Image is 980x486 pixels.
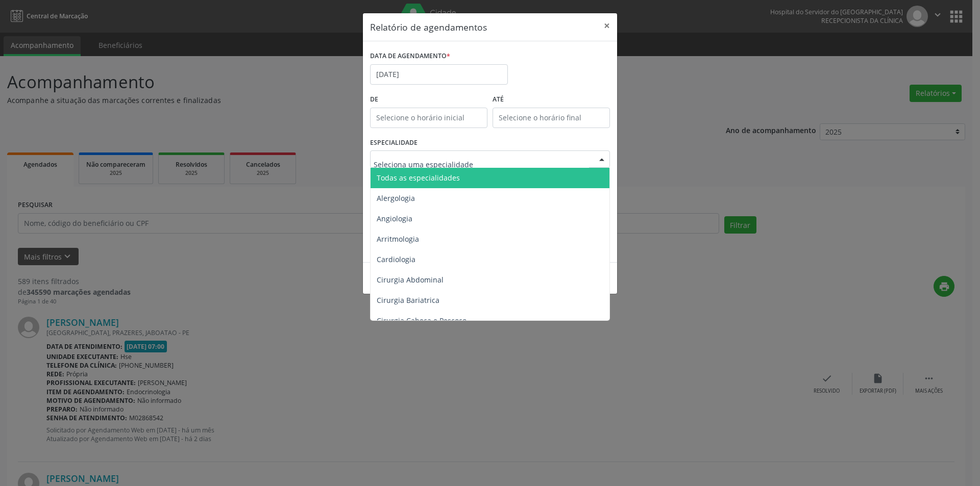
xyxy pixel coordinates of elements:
span: Cirurgia Bariatrica [377,295,439,305]
span: Arritmologia [377,234,419,244]
h5: Relatório de agendamentos [370,20,487,34]
label: ATÉ [493,92,610,108]
button: Close [597,13,617,38]
input: Selecione uma data ou intervalo [370,64,508,85]
span: Alergologia [377,193,415,203]
span: Cirurgia Abdominal [377,275,444,285]
span: Cardiologia [377,254,415,264]
input: Selecione o horário inicial [370,108,487,128]
span: Cirurgia Cabeça e Pescoço [377,316,467,325]
span: Angiologia [377,214,412,223]
input: Selecione o horário final [493,108,610,128]
label: De [370,92,487,108]
label: ESPECIALIDADE [370,135,418,151]
input: Seleciona uma especialidade [374,154,589,174]
label: DATA DE AGENDAMENTO [370,48,450,64]
span: Todas as especialidades [377,173,460,183]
